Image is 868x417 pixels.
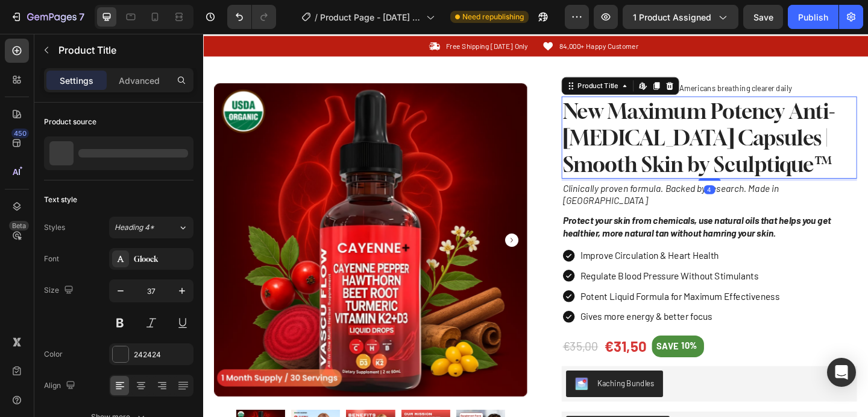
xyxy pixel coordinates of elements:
div: Kaching Bundles [429,374,491,386]
button: 1 product assigned [623,5,738,29]
p: Gives more energy & better focus [410,298,627,317]
span: / [315,11,318,24]
div: Beta [9,221,29,231]
div: Product source [44,116,96,127]
div: 10% [519,329,538,349]
i: Clinically proven formula. Backed by research. Made in [GEOGRAPHIC_DATA] [391,162,626,187]
h1: New Maximum Potency Anti-[MEDICAL_DATA] Capsules | Smooth Skin by Sculptique™ [390,68,711,158]
p: Advanced [119,74,160,87]
button: Carousel Next Arrow [329,217,343,232]
div: Gloock [134,254,190,265]
div: Text style [44,194,77,205]
p: Improve Circulation & Heart Health [410,232,627,250]
img: KachingBundles.png [404,374,419,388]
div: Product Title [405,51,454,62]
div: €31,50 [436,325,483,355]
div: 450 [11,129,29,138]
span: Heading 4* [115,222,154,233]
button: Kaching Bundles [395,366,500,395]
p: 7 [79,10,84,24]
div: Align [44,378,78,394]
div: Font [44,253,59,264]
button: Save [743,5,783,29]
p: Regulate Blood Pressure Without Stimulants [410,254,627,273]
span: Need republishing [462,11,524,22]
div: 242424 [134,349,190,360]
div: Color [44,349,63,360]
div: SAVE [491,329,519,351]
p: Settings [60,74,93,87]
button: Publish [788,5,838,29]
button: 7 [5,5,90,29]
button: Heading 4* [109,217,193,238]
div: Open Intercom Messenger [827,358,856,387]
div: Undo/Redo [227,5,276,29]
span: Save [753,12,773,22]
strong: Protect your skin from chemicals, use natural oils that helps you get healthier, more natural tan... [391,197,683,222]
p: Potent Liquid Formula for Maximum Effectiveness [410,276,627,295]
span: 1 product assigned [633,11,711,24]
div: €35,00 [390,327,431,352]
div: Publish [798,11,828,24]
span: Product Page - [DATE] 13:54:58 [320,11,421,24]
iframe: Design area [203,34,868,417]
p: Product Title [58,43,189,57]
div: Styles [44,222,65,233]
p: Over 78,126 Americans breathing clearer daily [451,54,640,65]
div: 4 [545,165,557,174]
div: Size [44,282,76,299]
